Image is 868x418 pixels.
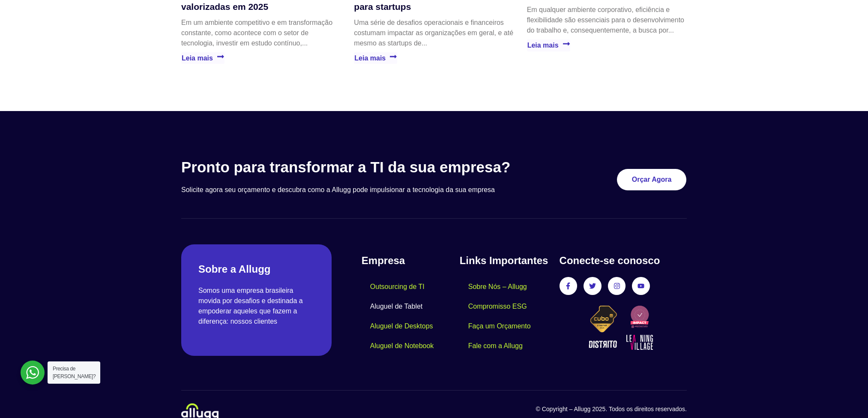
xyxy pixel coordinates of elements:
[362,253,460,268] h4: Empresa
[632,176,672,183] span: Orçar Agora
[362,297,431,316] a: Aluguel de Tablet
[354,18,514,48] p: Uma série de desafios operacionais e financeiros costumam impactar as organizações em geral, e at...
[181,158,550,176] h3: Pronto para transformar a TI da sua empresa?
[460,253,551,268] h4: Links Importantes
[198,262,314,277] h2: Sobre a Allugg
[714,308,868,418] div: Widget de chat
[560,253,687,268] h4: Conecte-se conosco
[362,277,433,297] a: Outsourcing de TI
[527,39,570,51] a: Leia mais
[460,277,551,356] nav: Menu
[460,316,539,336] a: Faça um Orçamento
[181,18,341,48] p: Em um ambiente competitivo e em transformação constante, como acontece com o setor de tecnologia,...
[362,316,442,336] a: Aluguel de Desktops
[617,169,687,190] a: Orçar Agora
[714,308,868,418] iframe: Chat Widget
[527,5,687,36] p: Em qualquer ambiente corporativo, eficiência e flexibilidade são essenciais para o desenvolviment...
[181,185,550,195] p: Solicite agora seu orçamento e descubra como a Allugg pode impulsionar a tecnologia da sua empresa
[198,286,314,327] p: Somos uma empresa brasileira movida por desafios e destinada a empoderar aqueles que fazem a dife...
[181,52,224,64] a: Leia mais
[354,52,397,64] a: Leia mais
[460,277,536,297] a: Sobre Nós – Allugg
[460,336,531,356] a: Fale com a Allugg
[460,297,536,316] a: Compromisso ESG
[434,405,687,414] p: © Copyright – Allugg 2025. Todos os direitos reservados.
[53,366,96,379] span: Precisa de [PERSON_NAME]?
[362,336,443,356] a: Aluguel de Notebook
[362,277,460,356] nav: Menu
